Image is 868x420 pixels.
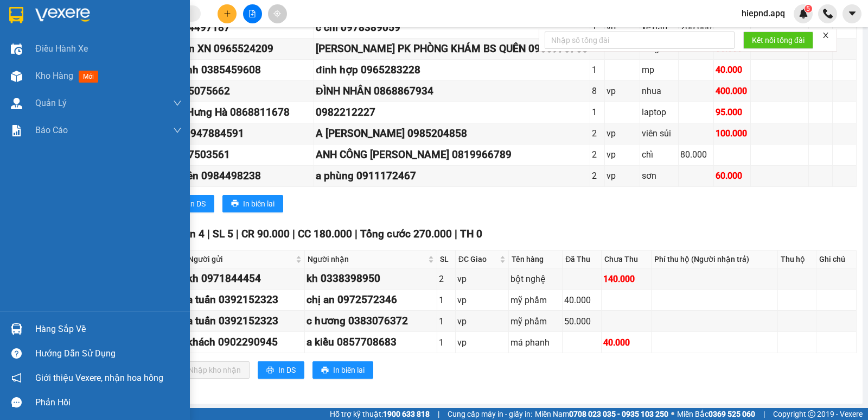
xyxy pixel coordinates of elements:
span: | [763,408,765,420]
th: SL [437,250,456,268]
div: a tuấn 0392152323 [187,292,303,308]
button: caret-down [843,4,861,23]
span: ⚪️ [671,412,674,416]
div: 40.000 [716,63,749,77]
button: Kết nối tổng đài [743,32,813,49]
strong: CHUYỂN PHÁT NHANH AN PHÚ QUÝ [49,9,127,44]
div: 0394497187 [170,20,312,36]
span: In biên lai [243,198,275,210]
span: plus [224,10,231,17]
div: Hàng sắp về [35,321,182,337]
strong: 1900 633 818 [383,410,430,418]
span: Hỗ trợ kỹ thuật: [330,408,430,420]
th: Phí thu hộ (Người nhận trả) [652,250,778,268]
span: | [292,228,295,240]
div: a phùng 0911172467 [316,168,588,184]
div: vp [607,127,638,140]
span: | [236,228,239,240]
div: c yến XN 0965524209 [170,41,312,57]
div: 1 [592,105,603,119]
div: 400.000 [716,84,749,98]
img: logo [6,33,38,86]
div: mỹ phẩm [510,315,560,328]
span: Quản Lý [35,96,67,110]
span: down [173,99,182,108]
div: 2 [592,148,603,161]
button: downloadNhập kho nhận [168,361,250,379]
div: 100.000 [716,127,749,140]
div: a kiều 0857708683 [307,334,435,350]
span: aim [273,10,281,17]
strong: PHIẾU GỬI HÀNG [44,77,132,89]
div: 1 [592,63,603,77]
div: 8 [592,84,603,98]
div: Hướng dẫn sử dụng [35,346,182,362]
span: Miền Bắc [677,408,755,420]
th: Ghi chú [816,250,857,268]
span: Báo cáo [35,123,68,137]
div: kh 0338398950 [307,271,435,287]
button: printerIn biên lai [312,361,373,379]
div: 0982212227 [316,104,588,121]
div: má phanh [510,336,560,349]
span: | [455,228,457,240]
div: 50.000 [564,315,599,328]
div: 1 [439,293,454,307]
span: CC 180.000 [298,228,352,240]
div: kh 0971844454 [187,271,303,287]
div: vp [457,293,507,307]
th: Chưa Thu [602,250,652,268]
span: file-add [248,10,256,17]
span: Người nhận [308,253,426,265]
div: vp [457,272,507,286]
div: 0855075662 [170,83,312,99]
div: Phản hồi [35,394,182,411]
input: Nhập số tổng đài [545,32,735,49]
span: 5 [806,5,810,12]
img: logo-vxr [9,7,23,23]
div: a tuấn 0392152323 [187,313,303,329]
strong: 0708 023 035 - 0935 103 250 [569,410,668,418]
span: hiepnd.apq [733,7,794,20]
span: caret-down [847,9,857,18]
button: aim [268,4,287,23]
img: warehouse-icon [11,98,22,109]
th: Đã Thu [563,250,602,268]
img: phone-icon [823,9,833,18]
span: | [207,228,210,240]
div: [PERSON_NAME] PK PHÒNG KHÁM BS QUÊN 0966970763 [316,41,588,57]
div: đinh hợp 0965283228 [316,62,588,78]
div: ci linh 0385459608 [170,62,312,78]
div: 40.000 [603,336,649,349]
span: [GEOGRAPHIC_DATA], [GEOGRAPHIC_DATA] ↔ [GEOGRAPHIC_DATA] [43,46,132,74]
th: Tên hàng [509,250,563,268]
span: printer [231,199,239,208]
span: close [822,32,829,39]
button: printerIn biên lai [222,195,283,212]
div: vp [457,315,507,328]
button: printerIn DS [258,361,304,379]
div: A [PERSON_NAME] 0985204858 [316,126,588,142]
div: ĐÌNH NHÂN 0868867934 [316,83,588,99]
div: vp [607,148,638,161]
div: 2 [439,272,454,286]
span: ĐC Giao [458,253,497,265]
div: 1 [439,336,454,349]
th: Thu hộ [778,250,816,268]
div: 1 [439,315,454,328]
div: 2 [592,127,603,140]
div: a biên 0984498238 [170,168,312,184]
span: printer [266,366,274,375]
span: notification [11,373,22,383]
div: c chi 0978389059 [316,20,588,36]
div: 95.000 [716,105,749,119]
span: Điều hành xe [35,42,88,55]
img: solution-icon [11,125,22,136]
sup: 5 [805,5,812,12]
div: bột nghệ [510,272,560,286]
div: chị an 0972572346 [307,292,435,308]
span: Kho hàng [35,71,73,81]
div: 2 [592,169,603,183]
span: | [438,408,439,420]
img: warehouse-icon [11,43,22,55]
